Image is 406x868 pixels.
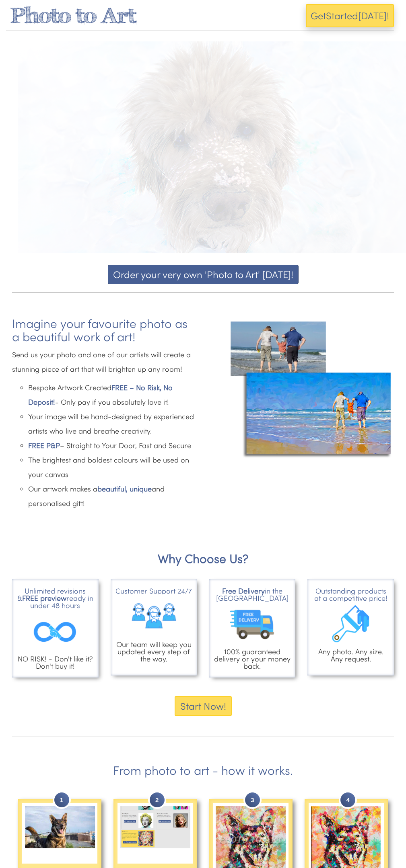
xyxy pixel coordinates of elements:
[150,792,165,807] span: 2
[227,305,394,471] img: Beach-Shadow.jpg
[12,265,394,284] a: Order your very own 'Photo to Art' [DATE]!
[12,317,197,343] h3: Imagine your favourite photo as a beautiful work of art!
[245,792,260,807] span: 3
[22,593,66,603] span: FREE preview
[115,587,193,594] p: Customer Support 24/7
[25,806,95,848] img: Original Photo
[97,484,152,493] span: beautiful, unique
[28,438,197,452] li: – Straight to Your Door, Fast and Secure
[12,764,394,777] h2: From photo to art - how it works.
[213,602,292,648] img: Delivery
[16,609,95,655] img: Revisions
[6,696,400,716] a: Start Now!
[16,587,95,609] p: Unlimited revisions & ready in under 48 hours
[311,602,390,648] img: Outstanding Products
[28,440,60,450] span: FREE P&P
[347,9,358,22] span: ed
[108,265,299,284] button: Order your very own 'Photo to Art' [DATE]!
[12,347,197,376] p: Send us your photo and one of our artists will create a stunning piece of art that will brighten ...
[311,9,326,22] span: Get
[340,792,355,807] span: 4
[10,3,136,28] a: Photo to Art
[213,587,292,602] p: in the [GEOGRAPHIC_DATA]
[158,550,248,566] strong: Why Choose Us?
[28,481,197,510] li: Our artwork makes a and personalised gift!
[115,594,193,641] img: Customer Support
[54,792,69,807] span: 1
[115,641,193,662] p: Our team will keep you updated every step of the way.
[213,648,292,669] p: 100% guaranteed delivery or your money back.
[120,806,190,848] img: Choose your style
[28,380,197,409] li: Bespoke Artwork Created - Only pay if you absolutely love it!
[306,4,394,27] button: GetStarted[DATE]!
[16,655,95,669] p: NO RISK! - Don't like it? Don't buy it!
[311,587,390,602] p: Outstanding products at a competitive price!
[222,586,265,596] span: Free Delivery
[175,696,232,716] button: Start Now!
[311,648,390,662] p: Any photo. Any size. Any request.
[28,452,197,481] li: The brightest and boldest colours will be used on your canvas
[28,409,197,438] li: Your image will be hand-designed by experienced artists who live and breathe creativity.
